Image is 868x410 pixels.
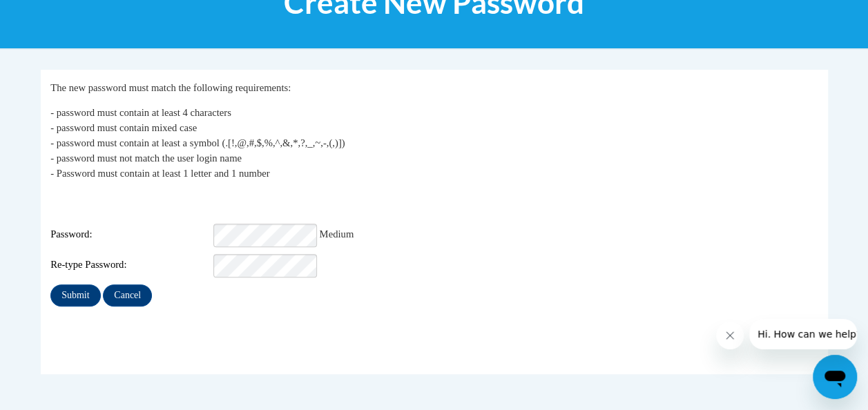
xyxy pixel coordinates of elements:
iframe: Message from company [749,319,857,349]
input: Cancel [103,284,152,306]
span: Re-type Password: [50,257,211,273]
iframe: Close message [716,322,744,349]
span: Hi. How can we help? [8,10,112,21]
span: Password: [50,227,211,242]
span: Medium [320,228,354,240]
span: - password must contain at least 4 characters - password must contain mixed case - password must ... [50,107,345,179]
iframe: Button to launch messaging window [813,355,857,399]
input: Submit [50,284,100,306]
span: The new password must match the following requirements: [50,82,291,93]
